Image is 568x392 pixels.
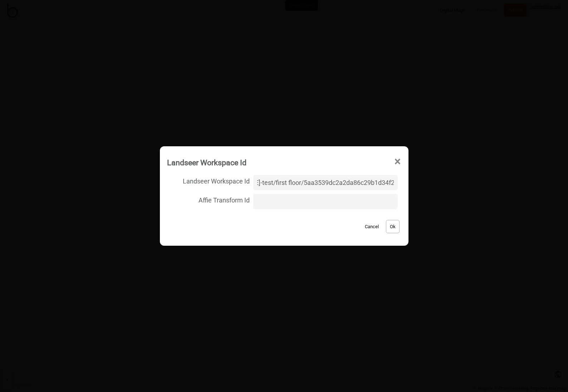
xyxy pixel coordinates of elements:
[386,220,400,233] button: Ok
[361,220,382,233] button: Cancel
[253,194,397,209] input: Affie Transform Id
[167,155,246,170] div: Landseer Workspace Id
[167,192,250,207] span: Affie Transform Id
[253,175,397,190] input: Landseer Workspace Id
[167,173,250,188] span: Landseer Workspace Id
[394,150,401,173] span: ×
